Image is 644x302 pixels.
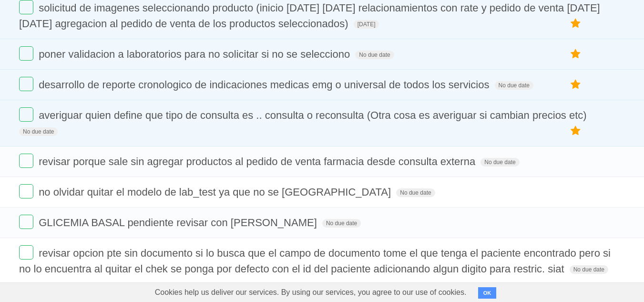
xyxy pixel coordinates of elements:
[19,46,33,61] label: Done
[39,156,478,167] span: revisar porque sale sin agregar productos al pedido de venta farmacia desde consulta externa
[354,20,379,29] span: [DATE]
[19,127,58,136] span: No due date
[478,287,497,299] button: OK
[322,219,361,228] span: No due date
[567,46,585,62] label: Star task
[495,81,533,90] span: No due date
[567,77,585,93] label: Star task
[567,16,585,31] label: Star task
[567,123,585,139] label: Star task
[39,109,589,121] span: averiguar quien define que tipo de consulta es .. consulta o reconsulta (Otra cosa es averiguar s...
[570,265,608,274] span: No due date
[19,154,33,168] label: Done
[19,77,33,91] label: Done
[39,48,352,60] span: poner validacion a laboratorios para no solicitar si no se selecciono
[19,184,33,198] label: Done
[19,247,611,275] span: revisar opcion pte sin documento si lo busca que el campo de documento tome el que tenga el pacie...
[39,186,393,198] span: no olvidar quitar el modelo de lab_test ya que no se [GEOGRAPHIC_DATA]
[145,283,476,302] span: Cookies help us deliver our services. By using our services, you agree to our use of cookies.
[355,51,394,59] span: No due date
[396,188,435,197] span: No due date
[19,215,33,229] label: Done
[480,158,519,167] span: No due date
[19,2,600,30] span: solicitud de imagenes seleccionando producto (inicio [DATE] [DATE] relacionamientos con rate y pe...
[39,79,491,91] span: desarrollo de reporte cronologico de indicaciones medicas emg o universal de todos los servicios
[19,107,33,122] label: Done
[19,245,33,260] label: Done
[39,217,319,229] span: GLICEMIA BASAL pendiente revisar con [PERSON_NAME]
